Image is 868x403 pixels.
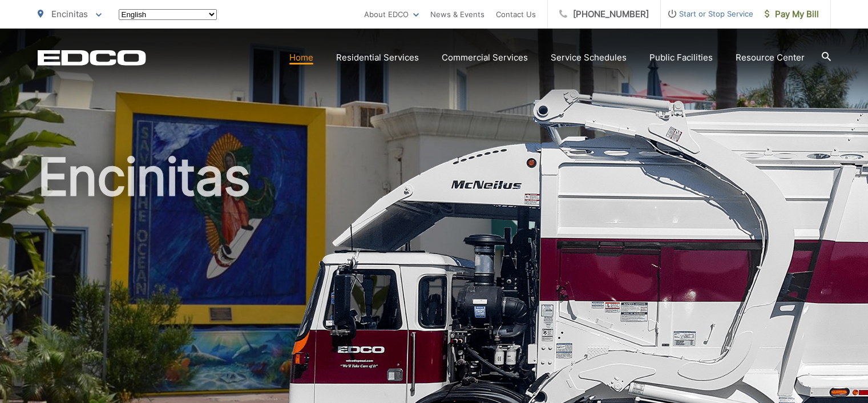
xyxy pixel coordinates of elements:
select: Select a language [119,9,217,20]
a: News & Events [430,7,485,21]
a: Commercial Services [442,51,528,65]
a: Home [289,51,313,65]
a: About EDCO [364,7,419,21]
a: Service Schedules [551,51,627,65]
a: Public Facilities [649,51,713,65]
a: Residential Services [336,51,419,65]
span: Pay My Bill [765,7,819,21]
a: Resource Center [736,51,805,65]
a: Contact Us [496,7,536,21]
span: Encinitas [51,9,88,19]
a: EDCD logo. Return to the homepage. [38,50,146,66]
